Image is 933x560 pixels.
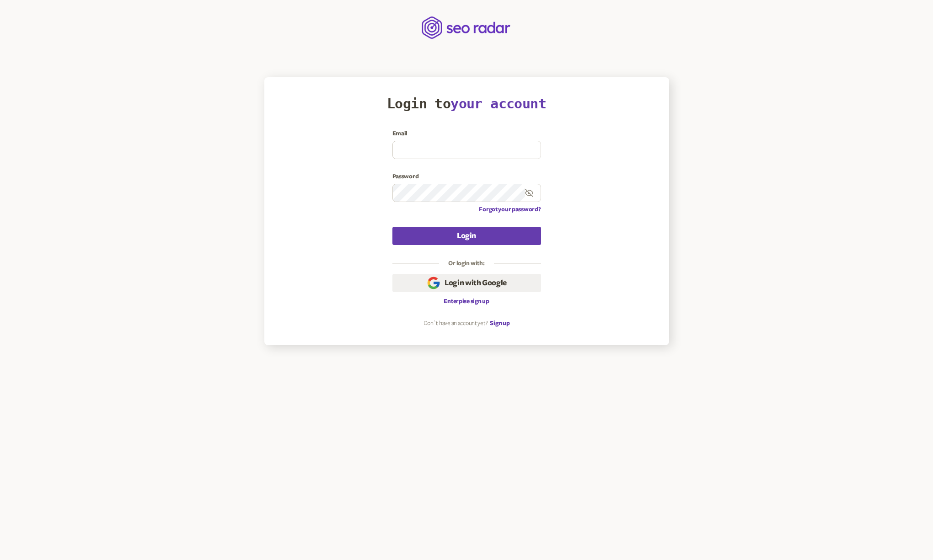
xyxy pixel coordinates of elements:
button: Login with Google [392,274,541,292]
button: Login [392,227,541,245]
label: Password [392,173,541,180]
h1: Login to [387,96,546,112]
legend: Or login with: [439,260,493,267]
span: Login with Google [445,277,507,288]
label: Email [392,130,541,137]
a: Enterpise sign up [444,298,489,305]
a: Forgot your password? [479,206,541,213]
p: Don`t have an account yet? [424,320,488,327]
span: your account [450,96,546,112]
a: Sign up [490,320,509,327]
